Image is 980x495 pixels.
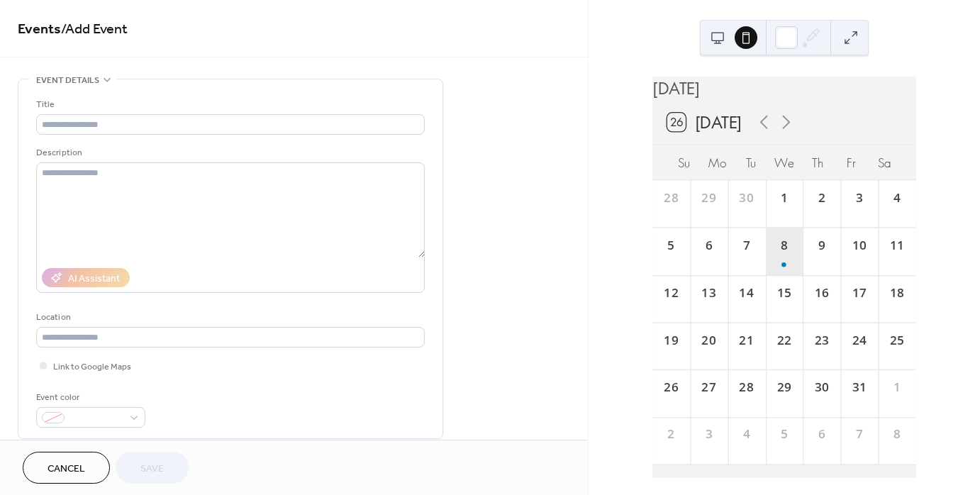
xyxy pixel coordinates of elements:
span: Link to Google Maps [53,360,131,374]
div: 3 [850,189,869,208]
div: 15 [775,284,794,303]
div: 7 [737,237,756,255]
div: 7 [850,426,869,445]
span: Event details [36,73,99,88]
div: 22 [775,331,794,350]
div: 1 [775,189,794,208]
div: 20 [700,331,718,350]
div: 4 [737,426,756,445]
div: 6 [813,426,831,445]
div: Title [36,97,422,112]
a: Events [18,16,61,43]
div: 25 [888,331,906,350]
div: 8 [888,426,906,445]
div: 29 [700,189,718,208]
div: Sa [868,145,901,180]
div: Th [801,145,835,180]
div: 18 [888,284,906,303]
div: 5 [662,237,681,255]
div: 31 [850,379,869,397]
div: Tu [734,145,767,180]
div: 2 [662,426,681,445]
div: 17 [850,284,869,303]
div: 9 [813,237,831,255]
div: 19 [662,331,681,350]
div: 27 [700,379,718,397]
div: 4 [888,189,906,208]
div: 21 [737,331,756,350]
div: 26 [662,379,681,397]
div: 30 [813,379,831,397]
div: 2 [813,189,831,208]
div: We [767,145,801,180]
div: 28 [662,189,681,208]
div: 29 [775,379,794,397]
div: Location [36,310,422,325]
div: 16 [813,284,831,303]
div: 24 [850,331,869,350]
div: 28 [737,379,756,397]
div: Mo [701,145,734,180]
div: 30 [737,189,756,208]
div: Fr [835,145,868,180]
div: 1 [888,379,906,397]
button: Cancel [23,452,110,484]
button: 26[DATE] [661,109,750,136]
div: 13 [700,284,718,303]
div: 6 [700,237,718,255]
span: / Add Event [61,16,128,43]
div: Su [667,145,701,180]
div: 23 [813,331,831,350]
div: 5 [775,426,794,445]
div: [DATE] [652,76,916,100]
div: 11 [888,237,906,255]
div: 3 [700,426,718,445]
div: 14 [737,284,756,303]
div: Description [36,145,422,160]
div: 10 [850,237,869,255]
span: Cancel [48,462,85,477]
div: Event color [36,390,143,405]
div: 12 [662,284,681,303]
